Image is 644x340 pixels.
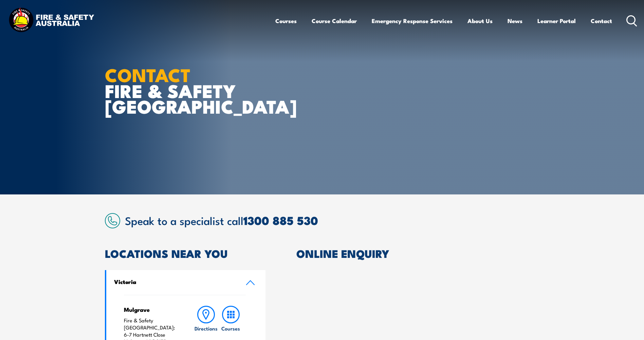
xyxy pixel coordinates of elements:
[105,67,273,114] h1: FIRE & SAFETY [GEOGRAPHIC_DATA]
[195,325,218,332] h6: Directions
[296,248,539,258] h2: ONLINE ENQUIRY
[372,12,453,30] a: Emergency Response Services
[243,211,318,229] a: 1300 885 530
[105,60,191,88] strong: CONTACT
[125,214,539,226] h2: Speak to a specialist call
[275,12,297,30] a: Courses
[114,278,236,285] h4: Victoria
[537,12,576,30] a: Learner Portal
[467,12,493,30] a: About Us
[124,306,181,313] h4: Mulgrave
[221,325,240,332] h6: Courses
[508,12,522,30] a: News
[106,270,266,295] a: Victoria
[105,248,266,258] h2: LOCATIONS NEAR YOU
[591,12,612,30] a: Contact
[312,12,357,30] a: Course Calendar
